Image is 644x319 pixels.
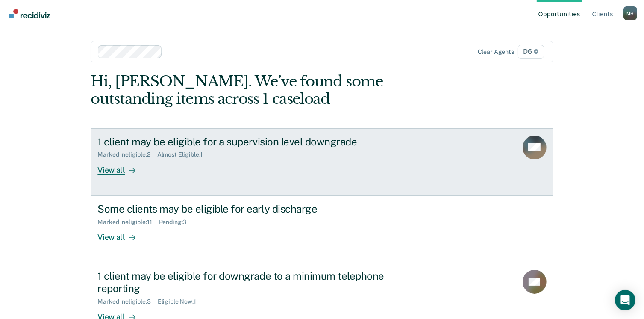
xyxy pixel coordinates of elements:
div: Clear agents [478,48,514,56]
div: Almost Eligible : 1 [157,151,210,158]
span: D6 [518,45,544,59]
div: M H [623,6,637,20]
div: Open Intercom Messenger [615,290,635,310]
div: 1 client may be eligible for a supervision level downgrade [97,136,397,148]
div: Marked Ineligible : 3 [97,298,157,305]
div: Some clients may be eligible for early discharge [97,203,397,215]
img: Recidiviz [9,9,50,18]
div: Hi, [PERSON_NAME]. We’ve found some outstanding items across 1 caseload [91,73,461,108]
a: Some clients may be eligible for early dischargeMarked Ineligible:11Pending:3View all [91,196,553,263]
div: View all [97,225,145,242]
div: Pending : 3 [159,219,194,226]
div: Marked Ineligible : 11 [97,219,159,226]
div: Marked Ineligible : 2 [97,151,157,158]
div: 1 client may be eligible for downgrade to a minimum telephone reporting [97,270,397,295]
button: Profile dropdown button [623,6,637,20]
div: View all [97,158,145,175]
a: 1 client may be eligible for a supervision level downgradeMarked Ineligible:2Almost Eligible:1Vie... [91,128,553,196]
div: Eligible Now : 1 [158,298,203,305]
